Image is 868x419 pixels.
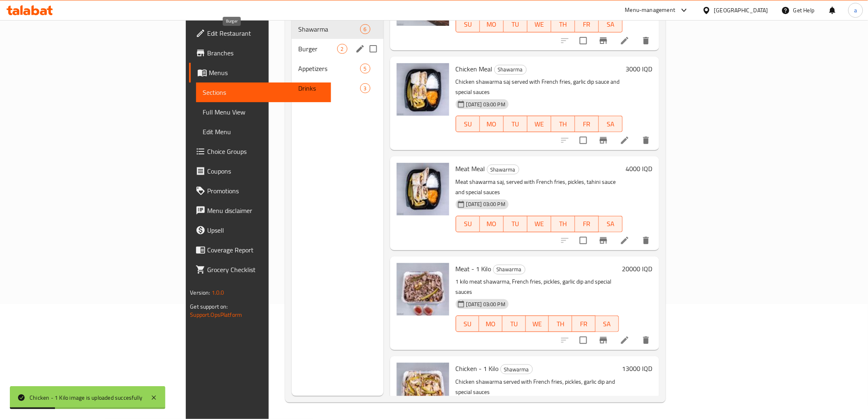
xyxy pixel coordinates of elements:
p: Meat shawarma saj, served with French fries, pickles, tahini sauce and special sauces [456,177,623,197]
a: Coverage Report [189,240,331,260]
span: Select to update [575,332,592,349]
span: SU [459,218,477,230]
span: Shawarma [501,365,532,374]
div: Shawarma6 [292,19,384,39]
button: SU [456,216,480,232]
span: SA [602,118,619,130]
p: Chicken shawarma saj served with French fries, garlic dip sauce and special sauces [456,77,623,97]
span: 3 [361,85,370,92]
span: TU [507,118,524,130]
button: delete [636,131,656,150]
span: [DATE] 03:00 PM [463,300,509,308]
button: TU [504,216,528,232]
span: SA [602,218,619,230]
div: Menu-management [625,5,676,15]
h6: 13000 IQD [622,363,653,374]
span: Promotions [207,186,324,196]
a: Edit Menu [196,122,331,142]
span: Version: [190,287,210,298]
button: TU [504,16,528,32]
button: SA [599,216,623,232]
span: Get support on: [190,301,228,312]
span: SA [599,318,616,330]
span: Select to update [575,232,592,249]
span: TU [506,318,523,330]
a: Coupons [189,161,331,181]
div: items [360,83,370,93]
a: Upsell [189,220,331,240]
div: [GEOGRAPHIC_DATA] [714,6,768,15]
button: MO [480,216,504,232]
span: Shawarma [298,24,360,34]
button: SA [599,16,623,32]
span: Branches [207,48,324,58]
img: Meat - 1 Kilo [397,263,449,316]
button: FR [575,216,599,232]
a: Choice Groups [189,142,331,161]
span: Chicken - 1 Kilo [456,362,499,375]
span: FR [576,318,592,330]
span: WE [531,218,548,230]
span: 5 [361,65,370,73]
button: MO [480,116,504,132]
a: Menu disclaimer [189,201,331,220]
button: TU [503,316,526,332]
span: Upsell [207,225,324,235]
a: Edit menu item [620,36,630,46]
button: TH [551,16,575,32]
span: MO [483,18,500,30]
a: Edit menu item [620,236,630,245]
button: SA [596,316,619,332]
button: SU [456,16,480,32]
button: TH [551,116,575,132]
span: WE [531,18,548,30]
span: SA [602,18,619,30]
a: Edit Restaurant [189,23,331,43]
span: MO [483,218,500,230]
img: Chicken Meal [397,63,449,116]
span: Chicken Meal [456,63,493,75]
span: 6 [361,25,370,33]
span: SU [459,18,477,30]
a: Support.OpsPlatform [190,309,242,320]
span: Shawarma [495,65,526,74]
a: Sections [196,82,331,102]
span: Shawarma [487,165,519,174]
span: TU [507,218,524,230]
button: Branch-specific-item [594,131,613,150]
span: Select to update [575,32,592,49]
a: Grocery Checklist [189,260,331,279]
button: delete [636,330,656,350]
button: WE [528,216,551,232]
button: edit [354,43,366,55]
img: Chicken - 1 Kilo [397,363,449,415]
button: delete [636,231,656,250]
span: SU [459,118,477,130]
span: Grocery Checklist [207,265,324,275]
span: Drinks [298,83,360,93]
span: Coverage Report [207,245,324,255]
span: TH [555,118,572,130]
span: Shawarma [493,265,525,274]
span: Meat - 1 Kilo [456,263,491,275]
button: SA [599,116,623,132]
span: Appetizers [298,64,360,73]
span: TH [555,218,572,230]
h6: 4000 IQD [626,163,653,174]
span: SU [459,318,476,330]
span: Full Menu View [203,107,324,117]
button: SU [456,116,480,132]
button: Branch-specific-item [594,330,613,350]
div: Drinks3 [292,78,384,98]
span: TH [555,18,572,30]
button: FR [575,116,599,132]
div: Shawarma [487,165,519,174]
span: MO [482,318,499,330]
button: WE [526,316,549,332]
p: 1 kilo meat shawarma, French fries, pickles, garlic dip and special sauces [456,277,619,297]
span: TU [507,18,524,30]
button: WE [528,16,551,32]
